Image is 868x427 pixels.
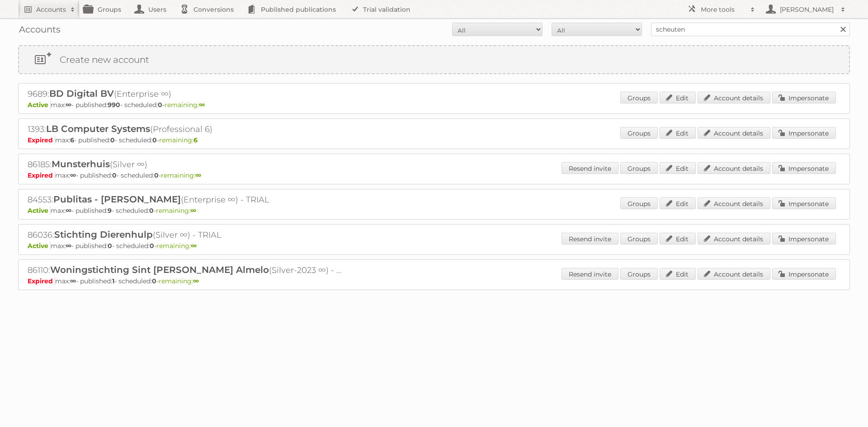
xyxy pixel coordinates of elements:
[698,197,770,209] a: Account details
[161,171,201,179] span: remaining:
[28,194,344,206] h2: 84553: (Enterprise ∞) - TRIAL
[698,268,770,280] a: Account details
[28,171,840,179] p: max: - published: - scheduled: -
[53,194,181,205] span: Publitas - [PERSON_NAME]
[28,101,840,109] p: max: - published: - scheduled: -
[112,277,114,285] strong: 1
[620,127,658,139] a: Groups
[28,159,344,170] h2: 86185: (Silver ∞)
[620,268,658,280] a: Groups
[701,5,746,14] h2: More tools
[46,123,150,134] span: LB Computer Systems
[778,5,836,14] h2: [PERSON_NAME]
[620,92,658,103] a: Groups
[698,92,770,103] a: Account details
[660,197,696,209] a: Edit
[108,101,120,109] strong: 990
[28,277,55,285] span: Expired
[620,162,658,174] a: Groups
[660,92,696,103] a: Edit
[561,162,618,174] a: Resend invite
[193,136,198,144] strong: 6
[156,206,196,215] span: remaining:
[36,5,66,14] h2: Accounts
[52,159,110,169] span: Munsterhuis
[28,206,840,215] p: max: - published: - scheduled: -
[28,264,344,276] h2: 86110: (Silver-2023 ∞) - TRIAL
[660,233,696,244] a: Edit
[772,233,836,244] a: Impersonate
[190,206,196,215] strong: ∞
[66,206,71,215] strong: ∞
[165,101,205,109] span: remaining:
[561,233,618,244] a: Resend invite
[28,171,55,179] span: Expired
[772,268,836,280] a: Impersonate
[660,127,696,139] a: Edit
[28,206,51,215] span: Active
[154,171,159,179] strong: 0
[620,197,658,209] a: Groups
[698,233,770,244] a: Account details
[66,242,71,250] strong: ∞
[159,136,198,144] span: remaining:
[561,268,618,280] a: Resend invite
[191,242,197,250] strong: ∞
[28,136,55,144] span: Expired
[19,46,849,73] a: Create new account
[54,229,153,240] span: Stichting Dierenhulp
[156,242,197,250] span: remaining:
[108,206,112,215] strong: 9
[772,197,836,209] a: Impersonate
[660,162,696,174] a: Edit
[28,123,344,135] h2: 1393: (Professional 6)
[620,233,658,244] a: Groups
[70,136,74,144] strong: 6
[28,242,840,250] p: max: - published: - scheduled: -
[28,242,51,250] span: Active
[112,171,117,179] strong: 0
[199,101,205,109] strong: ∞
[28,136,840,144] p: max: - published: - scheduled: -
[158,101,162,109] strong: 0
[159,277,199,285] span: remaining:
[150,242,154,250] strong: 0
[108,242,112,250] strong: 0
[28,277,840,285] p: max: - published: - scheduled: -
[110,136,115,144] strong: 0
[70,171,76,179] strong: ∞
[193,277,199,285] strong: ∞
[698,162,770,174] a: Account details
[70,277,76,285] strong: ∞
[195,171,201,179] strong: ∞
[66,101,71,109] strong: ∞
[149,206,154,215] strong: 0
[28,229,344,241] h2: 86036: (Silver ∞) - TRIAL
[28,88,344,100] h2: 9689: (Enterprise ∞)
[660,268,696,280] a: Edit
[152,136,157,144] strong: 0
[772,162,836,174] a: Impersonate
[28,101,51,109] span: Active
[49,88,114,99] span: BD Digital BV
[50,264,269,275] span: Woningstichting Sint [PERSON_NAME] Almelo
[152,277,156,285] strong: 0
[772,127,836,139] a: Impersonate
[772,92,836,103] a: Impersonate
[698,127,770,139] a: Account details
